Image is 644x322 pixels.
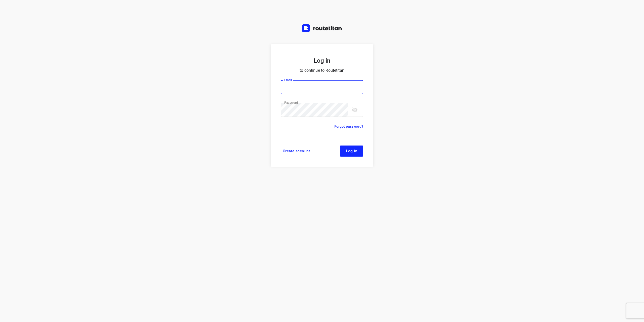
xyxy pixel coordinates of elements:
[334,123,363,129] a: Forgot password?
[283,149,310,153] span: Create account
[302,24,342,32] img: Routetitan
[281,146,312,157] a: Create account
[350,105,360,115] button: toggle password visibility
[281,67,363,74] p: to continue to Routetitan
[340,146,363,157] button: Log in
[346,149,357,153] span: Log in
[281,56,363,65] h5: Log in
[302,24,342,33] a: Routetitan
